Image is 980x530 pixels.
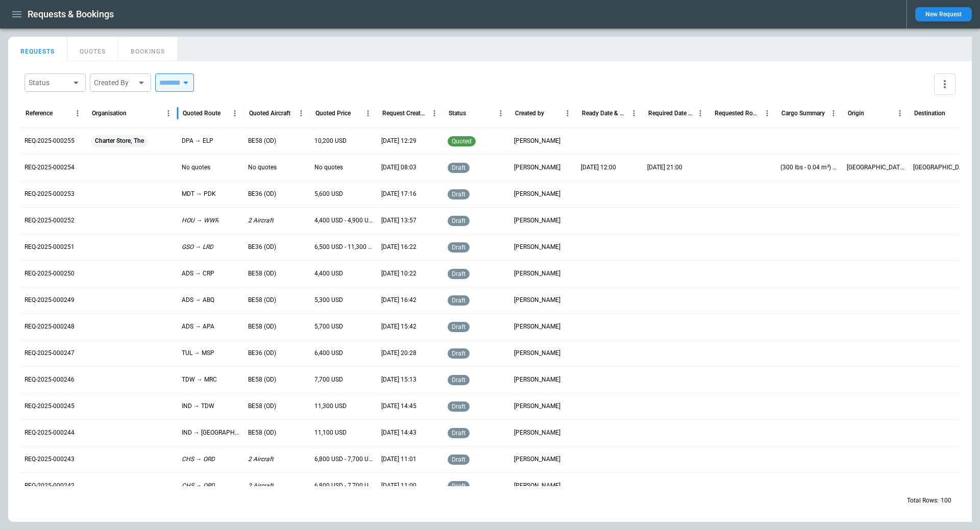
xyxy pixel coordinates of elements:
p: No quotes [248,163,277,172]
p: REQ-2025-000252 [24,216,75,225]
p: Allen Maki [514,190,560,198]
div: Origin [848,110,864,117]
p: BE58 (OD) [248,137,276,145]
p: 11,300 USD [314,402,347,411]
span: Charter Store, The [91,128,148,154]
span: draft [450,376,468,384]
p: 7,700 USD [314,375,343,384]
div: Status [29,78,69,88]
div: Ready Date & Time (UTC-05:00) [582,110,627,117]
p: 07/21/2025 14:43 [381,428,416,437]
button: Created by column menu [561,107,574,120]
p: Ben Gundermann [514,455,560,464]
p: REQ-2025-000253 [24,190,75,198]
div: Reference [26,110,53,117]
p: 5,300 USD [314,296,343,305]
p: TDW → MRC [182,375,217,384]
span: draft [450,297,468,304]
p: REQ-2025-000250 [24,269,75,278]
p: REQ-2025-000249 [24,296,75,305]
p: Ben Gundermann [514,428,560,437]
p: 07/31/2025 16:42 [381,296,416,305]
p: ADS → ABQ [182,296,214,305]
p: Ben Gundermann [514,402,560,411]
p: IND → AUS [182,428,240,437]
div: Quoted Aircraft [249,110,290,117]
button: Quoted Aircraft column menu [295,107,308,120]
p: 08/21/2025 21:00 [647,163,682,172]
button: Required Date & Time (UTC-05:00) column menu [694,107,707,120]
p: 6,800 USD - 7,700 USD [314,455,373,464]
p: ADS → APA [182,322,214,331]
p: BE58 (OD) [248,402,276,411]
div: Created by [515,110,544,117]
button: Requested Route column menu [761,107,774,120]
p: 07/21/2025 11:00 [381,482,416,490]
div: Organisation [92,110,127,117]
p: BE58 (OD) [248,296,276,305]
p: BE58 (OD) [248,375,276,384]
p: 6,400 USD [314,349,343,358]
button: Reference column menu [71,107,84,120]
button: Organisation column menu [162,107,175,120]
p: 07/25/2025 15:13 [381,375,416,384]
p: 2 Aircraft [248,216,274,225]
p: George O'Bryan [514,482,560,490]
p: Total Rows: [907,496,939,505]
p: Allen Maki [514,243,560,251]
button: Cargo Summary column menu [827,107,840,120]
button: New Request [915,7,972,21]
button: more [934,73,955,95]
p: 6,500 USD - 11,300 USD [314,243,373,251]
span: draft [450,323,468,331]
p: BE58 (OD) [248,428,276,437]
p: BE36 (OD) [248,190,276,198]
p: 5,700 USD [314,322,343,331]
button: REQUESTS [8,37,67,61]
p: No quotes [182,163,210,172]
p: TUL → MSP [182,349,214,358]
p: 2 Aircraft [248,455,274,464]
div: Cargo Summary [781,110,825,117]
p: 07/31/2025 15:42 [381,322,416,331]
button: Ready Date & Time (UTC-05:00) column menu [627,107,641,120]
p: 07/21/2025 11:01 [381,455,416,464]
span: draft [450,483,468,490]
p: George O'Bryan [514,216,560,225]
div: Quoted Route [183,110,220,117]
span: draft [450,191,468,198]
p: CHS → ORD [182,455,215,464]
p: 100 [941,496,951,505]
div: Quoted Price [315,110,351,117]
p: Cady Howell [514,269,560,278]
p: 10,200 USD [314,137,347,145]
p: BE58 (OD) [248,269,276,278]
p: REQ-2025-000248 [24,322,75,331]
p: 6,800 USD - 7,700 USD [314,482,373,490]
p: BE36 (OD) [248,349,276,358]
span: draft [450,270,468,277]
button: Origin column menu [893,107,906,120]
p: Ben Gundermann [514,163,560,172]
p: CHS → ORD [182,482,215,490]
p: 11,100 USD [314,428,347,437]
p: (300 lbs - 0.04 m³) Other [780,163,839,172]
button: Request Created At (UTC-05:00) column menu [428,107,441,120]
button: BOOKINGS [118,37,178,61]
p: IND → TDW [182,402,214,411]
p: Allen Maki [514,296,560,305]
span: draft [450,164,468,171]
p: 5,600 USD [314,190,343,198]
p: Ben Gundermann [514,137,560,145]
p: 4,400 USD [314,269,343,278]
p: REQ-2025-000246 [24,375,75,384]
p: 08/21/2025 12:00 [581,163,616,172]
p: Allen Maki [514,322,560,331]
p: 4,400 USD - 4,900 USD [314,216,373,225]
p: 07/21/2025 14:45 [381,402,416,411]
span: draft [450,430,468,437]
span: quoted [450,138,474,145]
div: Created By [94,78,135,88]
button: QUOTES [67,37,118,61]
p: No quotes [314,163,343,172]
